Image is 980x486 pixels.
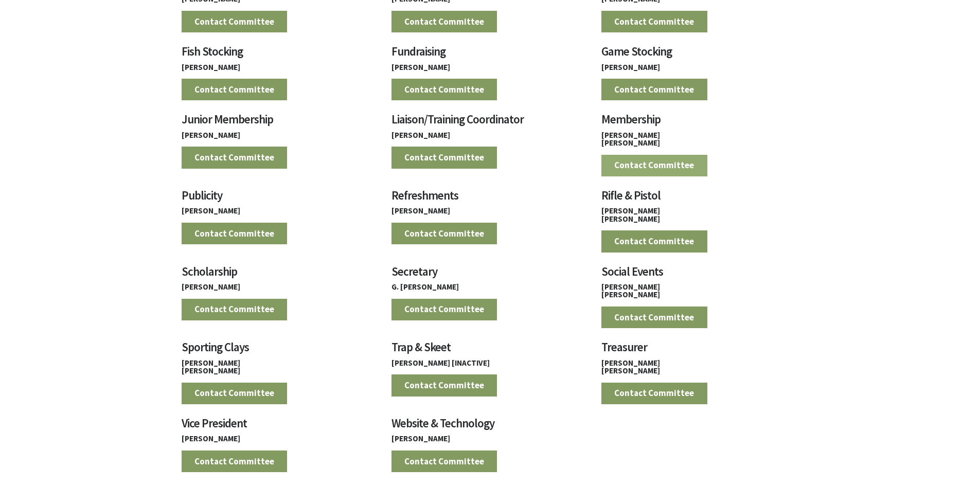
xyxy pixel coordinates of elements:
a: Contact Committee [182,147,288,168]
strong: [PERSON_NAME] [391,434,450,443]
a: Contact Committee [601,230,707,252]
strong: [PERSON_NAME] [182,366,240,375]
h3: Game Stocking [601,45,798,63]
h3: Sporting Clays [182,341,379,359]
a: Contact Committee [182,383,288,404]
h3: Treasurer [601,341,798,359]
strong: [PERSON_NAME] [601,206,660,215]
a: Contact Committee [391,147,497,168]
a: Contact Committee [182,299,288,320]
h3: Refreshments [391,189,589,207]
strong: [PERSON_NAME] [601,62,660,72]
strong: [PERSON_NAME] [182,206,240,215]
a: Contact Committee [391,299,497,320]
h3: Social Events [601,265,798,283]
strong: [PERSON_NAME] [601,214,660,224]
strong: [PERSON_NAME] [601,358,660,368]
h3: Website & Technology [391,417,589,435]
strong: [PERSON_NAME] [601,290,660,299]
h3: Membership [601,113,798,131]
strong: [PERSON_NAME] [601,138,660,148]
h3: Vice President [182,417,379,435]
a: Contact Committee [182,79,288,100]
a: Contact Committee [182,223,288,244]
h3: Trap & Skeet [391,341,589,359]
a: Contact Committee [391,451,497,472]
strong: [PERSON_NAME] [182,130,240,140]
a: Contact Committee [601,155,707,176]
a: Contact Committee [182,11,288,32]
a: Contact Committee [391,374,497,396]
a: Contact Committee [391,79,497,100]
h3: Secretary [391,265,589,283]
a: Contact Committee [601,11,707,32]
a: Contact Committee [182,451,288,472]
h3: Fish Stocking [182,45,379,63]
strong: [PERSON_NAME] [182,282,240,292]
a: Contact Committee [601,383,707,404]
strong: [PERSON_NAME] [182,358,240,368]
h3: Junior Membership [182,113,379,131]
h3: Liaison/Training Coordinator [391,113,589,131]
strong: [PERSON_NAME] [391,130,450,140]
h3: Fundraising [391,45,589,63]
a: Contact Committee [391,223,497,244]
a: Contact Committee [391,11,497,32]
h3: Scholarship [182,265,379,283]
strong: [PERSON_NAME] [182,62,240,72]
strong: [PERSON_NAME] [182,434,240,443]
strong: [PERSON_NAME] [601,366,660,375]
strong: [PERSON_NAME] [INACTIVE] [391,358,490,368]
a: Contact Committee [601,307,707,328]
strong: G. [PERSON_NAME] [391,282,459,292]
h3: Publicity [182,189,379,207]
h3: Rifle & Pistol [601,189,798,207]
strong: [PERSON_NAME] [601,130,660,140]
a: Contact Committee [601,79,707,100]
strong: [PERSON_NAME] [391,206,450,215]
strong: [PERSON_NAME] [601,282,660,292]
strong: [PERSON_NAME] [391,62,450,72]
